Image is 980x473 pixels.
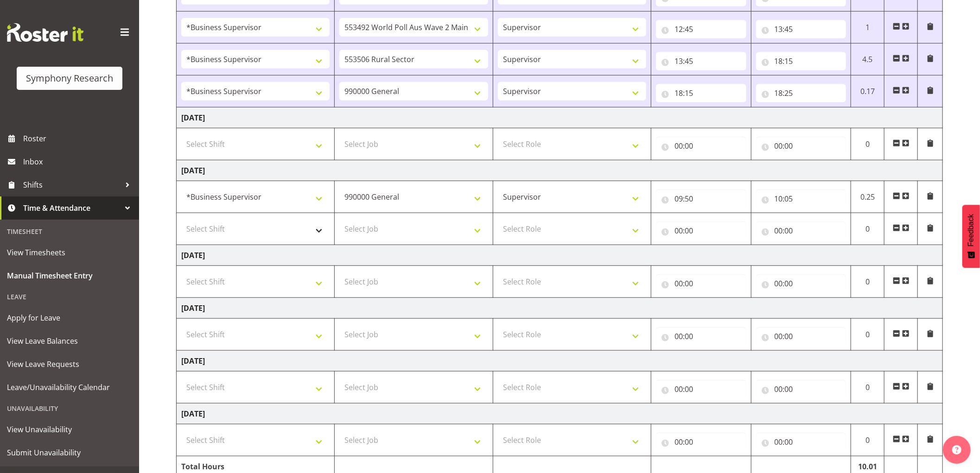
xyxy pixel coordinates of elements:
img: Rosterit website logo [7,23,83,42]
input: Click to select... [756,137,846,155]
div: Symphony Research [26,71,113,85]
td: 0 [851,213,885,245]
a: Leave/Unavailability Calendar [2,376,137,399]
input: Click to select... [656,189,746,208]
input: Click to select... [756,380,846,398]
td: 0.17 [851,76,885,107]
div: Unavailability [2,399,137,418]
span: Time & Attendance [23,201,121,215]
input: Click to select... [656,221,746,240]
td: 0 [851,128,885,160]
td: 0.25 [851,181,885,213]
input: Click to select... [756,433,846,451]
span: View Timesheets [7,246,132,259]
a: View Leave Balances [2,329,137,353]
input: Click to select... [656,327,746,346]
span: Roster [23,132,134,145]
td: [DATE] [177,351,943,372]
span: View Leave Requests [7,357,132,371]
input: Click to select... [756,221,846,240]
input: Click to select... [656,433,746,451]
span: Inbox [23,155,134,169]
span: Manual Timesheet Entry [7,269,132,283]
a: Manual Timesheet Entry [2,264,137,287]
td: 0 [851,266,885,298]
td: [DATE] [177,107,943,128]
input: Click to select... [756,274,846,293]
span: View Leave Balances [7,334,132,348]
input: Click to select... [656,274,746,293]
td: 0 [851,319,885,351]
a: View Unavailability [2,418,137,441]
td: 4.5 [851,44,885,76]
button: Feedback - Show survey [962,205,980,268]
td: 0 [851,424,885,456]
span: Apply for Leave [7,311,132,325]
a: View Timesheets [2,241,137,264]
div: Timesheet [2,222,137,241]
td: 0 [851,372,885,404]
td: [DATE] [177,298,943,319]
td: [DATE] [177,404,943,424]
a: Submit Unavailability [2,441,137,464]
input: Click to select... [656,20,746,38]
td: [DATE] [177,160,943,181]
span: Feedback [967,214,975,246]
img: help-xxl-2.png [952,445,961,454]
input: Click to select... [756,327,846,346]
div: Leave [2,287,137,306]
span: Submit Unavailability [7,446,132,460]
input: Click to select... [756,52,846,70]
a: View Leave Requests [2,353,137,376]
span: View Unavailability [7,423,132,436]
td: 1 [851,12,885,44]
input: Click to select... [756,189,846,208]
td: [DATE] [177,245,943,266]
span: Leave/Unavailability Calendar [7,380,132,394]
span: Shifts [23,178,121,192]
input: Click to select... [756,20,846,38]
input: Click to select... [656,84,746,102]
input: Click to select... [656,52,746,70]
a: Apply for Leave [2,306,137,329]
input: Click to select... [656,137,746,155]
input: Click to select... [656,380,746,398]
input: Click to select... [756,84,846,102]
